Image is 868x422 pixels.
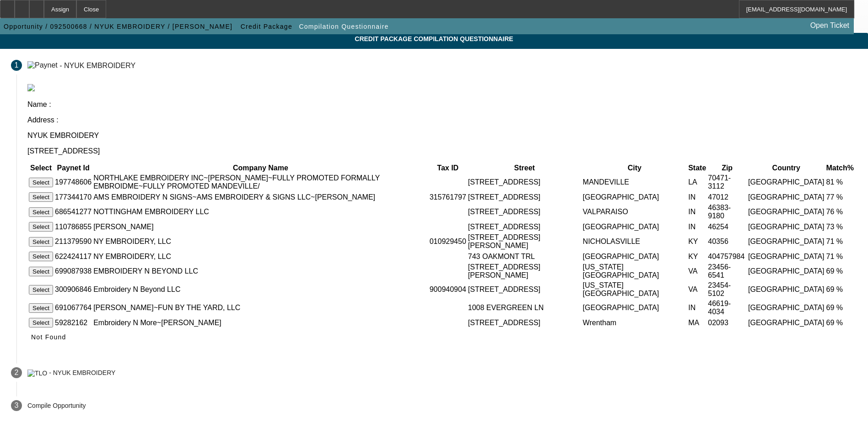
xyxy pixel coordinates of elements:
span: 3 [15,401,19,410]
td: [GEOGRAPHIC_DATA] [748,263,825,280]
td: [STREET_ADDRESS] [468,203,582,221]
td: [GEOGRAPHIC_DATA] [582,222,687,232]
td: IN [688,203,706,221]
td: 300906846 [54,281,92,298]
td: [STREET_ADDRESS][PERSON_NAME] [468,263,582,280]
button: Select [29,252,53,261]
td: [STREET_ADDRESS] [468,317,582,328]
span: Credit Package [241,23,292,30]
td: [STREET_ADDRESS][PERSON_NAME] [468,233,582,250]
td: [GEOGRAPHIC_DATA] [748,174,825,191]
img: Paynet [27,61,58,69]
td: NICHOLASVILLE [582,233,687,250]
th: Select [28,164,54,173]
td: 69 % [826,299,854,316]
button: Select [29,285,53,295]
p: Address : [27,116,857,124]
button: Select [29,192,53,202]
span: Not Found [31,333,66,341]
td: MA [688,317,706,328]
td: VA [688,263,706,280]
td: [GEOGRAPHIC_DATA] [748,299,825,316]
th: Country [748,164,825,173]
td: 46254 [707,222,747,232]
td: NY EMBROIDERY, LLC [93,251,428,262]
td: 59282162 [54,317,92,328]
th: Street [468,164,582,173]
td: 743 OAKMONT TRL [468,251,582,262]
button: Credit Package [238,18,295,35]
td: [GEOGRAPHIC_DATA] [582,299,687,316]
td: [GEOGRAPHIC_DATA] [748,317,825,328]
td: 686541277 [54,203,92,221]
td: VA [688,281,706,298]
a: Open Ticket [807,18,853,33]
button: Select [29,303,53,313]
td: 211379590 [54,233,92,250]
td: [GEOGRAPHIC_DATA] [582,251,687,262]
td: AMS EMBROIDERY N SIGNS~AMS EMBROIDERY & SIGNS LLC~[PERSON_NAME] [93,192,428,202]
button: Select [29,222,53,232]
button: Select [29,178,53,187]
td: IN [688,192,706,202]
td: 197748606 [54,174,92,191]
td: 900940904 [429,281,467,298]
td: 46619-4034 [707,299,747,316]
td: 73 % [826,222,854,232]
td: VALPARAISO [582,203,687,221]
td: NORTHLAKE EMBROIDERY INC~[PERSON_NAME]~FULLY PROMOTED FORMALLY EMBROIDME~FULLY PROMOTED MANDEVILLE/ [93,174,428,191]
td: [STREET_ADDRESS] [468,192,582,202]
td: EMBROIDERY N BEYOND LLC [93,263,428,280]
td: Embroidery N Beyond LLC [93,281,428,298]
span: 2 [15,369,19,377]
td: 02093 [707,317,747,328]
td: 177344170 [54,192,92,202]
img: paynet_logo.jpg [27,84,35,91]
div: - NYUK EMBROIDERY [49,369,115,377]
span: 1 [15,61,19,69]
td: 1008 EVERGREEN LN [468,299,582,316]
td: 404757984 [707,251,747,262]
td: [STREET_ADDRESS] [468,281,582,298]
td: [GEOGRAPHIC_DATA] [748,281,825,298]
div: - NYUK EMBROIDERY [59,61,135,69]
button: Select [29,207,53,217]
th: Company Name [93,164,428,173]
td: 71 % [826,233,854,250]
p: NYUK EMBROIDERY [27,132,857,140]
span: Compilation Questionnaire [299,23,388,30]
td: KY [688,251,706,262]
td: 010929450 [429,233,467,250]
td: 46383-9180 [707,203,747,221]
td: [PERSON_NAME] [93,222,428,232]
th: Match% [826,164,854,173]
button: Compilation Questionnaire [297,18,391,35]
td: [STREET_ADDRESS] [468,222,582,232]
td: 77 % [826,192,854,202]
td: [PERSON_NAME]~FUN BY THE YARD, LLC [93,299,428,316]
th: Zip [707,164,747,173]
th: State [688,164,706,173]
td: [GEOGRAPHIC_DATA] [582,192,687,202]
td: IN [688,222,706,232]
td: 23454-5102 [707,281,747,298]
th: Tax ID [429,164,467,173]
td: 40356 [707,233,747,250]
button: Select [29,318,53,327]
td: 691067764 [54,299,92,316]
button: Select [29,267,53,276]
p: Name : [27,100,857,109]
td: 47012 [707,192,747,202]
td: 23456-6541 [707,263,747,280]
td: NOTTINGHAM EMBROIDERY LLC [93,203,428,221]
td: [GEOGRAPHIC_DATA] [748,203,825,221]
td: 69 % [826,317,854,328]
td: [US_STATE][GEOGRAPHIC_DATA] [582,281,687,298]
td: LA [688,174,706,191]
p: [STREET_ADDRESS] [27,147,857,155]
td: Embroidery N More~[PERSON_NAME] [93,317,428,328]
span: Credit Package Compilation Questionnaire [7,35,861,42]
span: Opportunity / 092500668 / NYUK EMBROIDERY / [PERSON_NAME] [4,23,232,30]
p: Compile Opportunity [27,402,86,409]
td: [GEOGRAPHIC_DATA] [748,233,825,250]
